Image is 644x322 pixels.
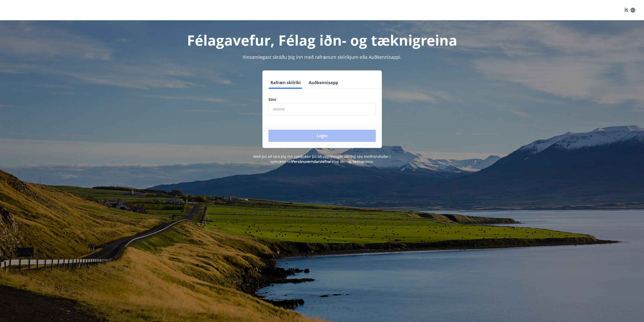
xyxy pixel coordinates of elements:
span: Með því að skrá þig inn samþykkir þú að upplýsingar um þig séu meðhöndlaðar í samræmi við Félag i... [253,154,391,164]
button: ÍS [622,6,638,15]
a: Persónuverndarstefna [292,159,330,164]
label: Sími [268,97,376,102]
span: Vinsamlegast skráðu þig inn með rafrænum skilríkjum eða Auðkennisappi. [243,54,402,60]
button: Auðkennisapp [307,77,340,89]
button: Rafræn skilríki [268,77,303,89]
h1: Félagavefur, Félag iðn- og tæknigreina [146,30,498,50]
